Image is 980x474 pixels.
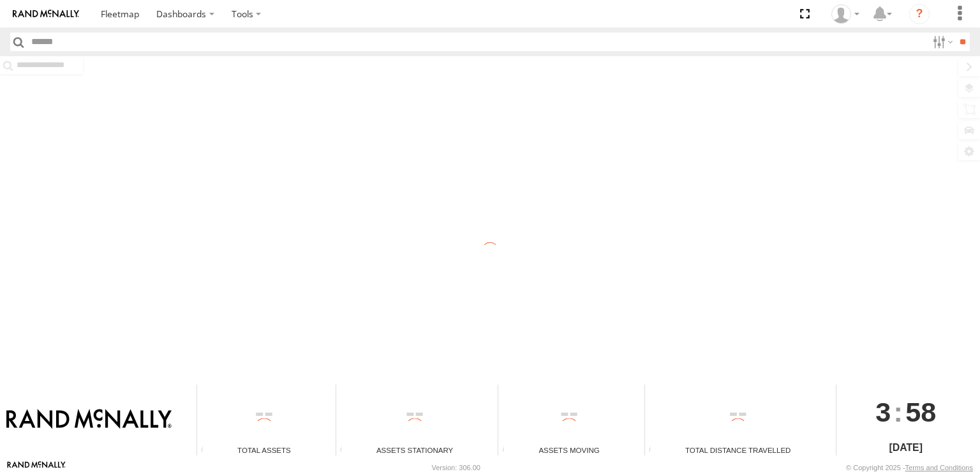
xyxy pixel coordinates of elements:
[6,409,172,431] img: Rand McNally
[336,446,355,455] div: Total number of assets current stationary.
[905,385,936,440] span: 58
[909,4,930,24] i: ?
[846,464,973,471] div: © Copyright 2025 -
[432,464,480,471] div: Version: 306.00
[498,446,517,455] div: Total number of assets current in transit.
[498,445,639,455] div: Assets Moving
[836,385,976,440] div: :
[197,446,216,455] div: Total number of Enabled Assets
[7,461,66,474] a: Visit our Website
[836,440,976,455] div: [DATE]
[875,385,891,440] span: 3
[905,464,973,471] a: Terms and Conditions
[827,4,864,24] div: Valeo Dash
[928,33,955,51] label: Search Filter Options
[197,445,331,455] div: Total Assets
[645,445,831,455] div: Total Distance Travelled
[13,10,79,19] img: rand-logo.svg
[336,445,493,455] div: Assets Stationary
[645,446,664,455] div: Total distance travelled by all assets within specified date range and applied filters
